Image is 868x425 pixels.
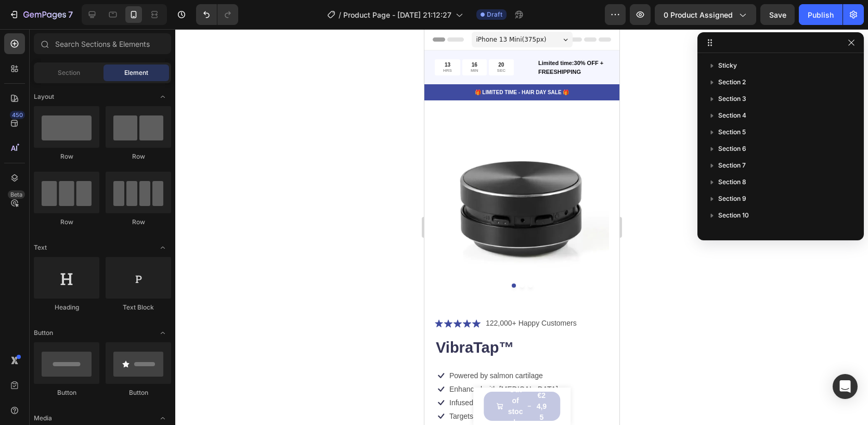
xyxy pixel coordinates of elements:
div: 20 [73,32,81,39]
span: Media [34,414,52,423]
span: Toggle open [154,239,171,256]
span: Section 6 [718,144,746,154]
button: Dot [96,254,100,259]
div: Undo/Redo [196,4,238,25]
span: Section 7 [718,160,746,171]
p: Limited time:30% OFF + FREESHIPPING [114,30,184,47]
div: Open Intercom Messenger [833,374,858,399]
div: Row [106,217,171,227]
span: Text [34,243,47,252]
div: Out of stock [83,355,99,399]
span: Layout [34,92,54,101]
span: Save [769,10,786,19]
p: 122,000+ Happy Customers [61,289,152,300]
span: Sticky [718,60,737,71]
div: Button [106,388,171,397]
p: SEC [73,39,81,44]
span: Product Page - [DATE] 21:12:27 [343,9,451,20]
div: Beta [8,190,25,199]
p: 🎁 LIMITED TIME - HAIR DAY SALE 🎁 [1,59,194,67]
span: Section 11 [718,227,747,237]
div: Text Block [106,303,171,312]
h1: VibraTap™ [10,308,185,330]
p: 7 [68,8,73,21]
p: MIN [46,39,54,44]
div: Row [34,152,99,161]
button: Dot [104,254,108,259]
button: Save [760,4,795,25]
span: Element [124,68,148,78]
div: €24,95 [111,360,123,395]
span: Section 9 [718,194,746,204]
button: 7 [4,4,77,25]
span: Section 8 [718,177,746,187]
p: Infused with herbal extracts [25,369,113,378]
span: Toggle open [154,325,171,341]
p: HRS [19,39,28,44]
span: Button [34,328,53,338]
div: 450 [10,111,25,119]
span: Section 5 [718,127,746,137]
p: Enhanced with [MEDICAL_DATA] [25,355,134,365]
button: Publish [799,4,843,25]
button: Dot [87,254,92,259]
p: Powered by salmon cartilage [25,342,119,351]
span: Section 3 [718,94,746,104]
div: Button [34,388,99,397]
span: / [339,9,341,20]
button: 0 product assigned [655,4,756,25]
span: Section 10 [718,210,749,221]
span: Toggle open [154,88,171,105]
div: 13 [19,32,28,39]
div: Publish [808,9,834,20]
input: Search Sections & Elements [34,33,171,54]
span: Section [58,68,80,78]
span: Section 4 [718,110,746,121]
div: 16 [46,32,54,39]
div: Row [106,152,171,161]
span: 0 product assigned [664,9,733,20]
p: Targets root causes [25,382,88,392]
span: Section 2 [718,77,746,87]
div: Row [34,217,99,227]
span: Draft [487,10,502,19]
iframe: Design area [424,29,619,425]
div: Heading [34,303,99,312]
